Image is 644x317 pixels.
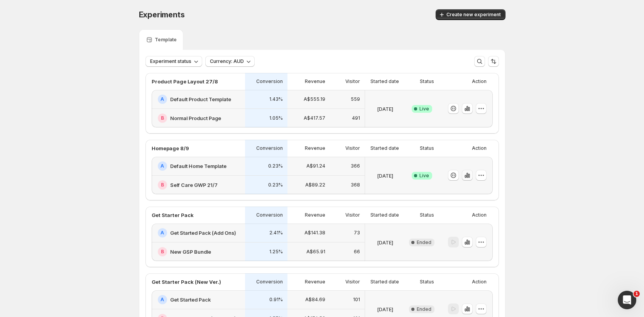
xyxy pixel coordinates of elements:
span: Create new experiment [446,12,501,18]
span: 1 [634,291,640,297]
p: 559 [351,96,360,102]
p: 101 [353,297,360,303]
p: Action [472,78,487,85]
h2: Get Started Pack (Add Ons) [170,229,236,237]
span: Experiment status [150,58,191,64]
p: Action [472,145,487,151]
p: Revenue [305,279,325,285]
p: A$91.24 [306,163,325,169]
h2: Get Started Pack [170,296,211,303]
p: Started date [370,145,399,151]
p: Conversion [256,212,283,218]
p: 491 [352,115,360,121]
p: Started date [370,279,399,285]
p: Visitor [345,279,360,285]
p: A$417.57 [304,115,325,121]
p: A$84.69 [305,297,325,303]
button: Sort the results [488,56,499,67]
h2: New GSP Bundle [170,248,211,256]
p: Product Page Layout 27/8 [152,78,218,85]
p: 1.05% [269,115,283,121]
p: Status [420,212,434,218]
p: Started date [370,212,399,218]
span: Currency: AUD [210,58,244,64]
h2: Default Home Template [170,162,226,170]
p: [DATE] [377,305,393,313]
iframe: Intercom live chat [618,291,636,309]
p: Template [155,37,177,43]
h2: Self Care GWP 21/7 [170,181,218,189]
p: Status [420,279,434,285]
h2: B [161,182,164,188]
p: Visitor [345,212,360,218]
h2: B [161,115,164,121]
p: 368 [351,182,360,188]
p: Status [420,78,434,85]
p: Conversion [256,145,283,151]
p: Action [472,279,487,285]
p: Homepage 8/9 [152,144,189,152]
p: Conversion [256,279,283,285]
h2: Normal Product Page [170,114,221,122]
h2: A [161,163,164,169]
button: Currency: AUD [205,56,255,67]
button: Experiment status [145,56,202,67]
p: Conversion [256,78,283,85]
p: 73 [354,230,360,236]
span: Ended [417,239,431,246]
p: 1.43% [269,96,283,102]
p: A$141.38 [304,230,325,236]
p: Get Starter Pack (New Ver.) [152,278,221,286]
span: Experiments [139,10,185,19]
p: A$65.91 [306,249,325,255]
p: 0.23% [268,163,283,169]
p: 366 [351,163,360,169]
h2: A [161,297,164,303]
p: Visitor [345,78,360,85]
p: [DATE] [377,105,393,113]
button: Create new experiment [436,9,505,20]
p: Action [472,212,487,218]
p: 0.91% [269,297,283,303]
p: 66 [354,249,360,255]
p: 2.41% [269,230,283,236]
h2: A [161,230,164,236]
h2: A [161,96,164,102]
p: Revenue [305,78,325,85]
span: Live [419,173,429,179]
p: [DATE] [377,172,393,180]
p: 0.23% [268,182,283,188]
h2: Default Product Template [170,95,231,103]
span: Ended [417,306,431,312]
span: Live [419,106,429,112]
p: A$89.22 [305,182,325,188]
p: A$555.19 [304,96,325,102]
p: 1.25% [269,249,283,255]
p: Visitor [345,145,360,151]
p: Started date [370,78,399,85]
p: Get Starter Pack [152,211,194,219]
h2: B [161,249,164,255]
p: [DATE] [377,239,393,246]
p: Revenue [305,145,325,151]
p: Status [420,145,434,151]
p: Revenue [305,212,325,218]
